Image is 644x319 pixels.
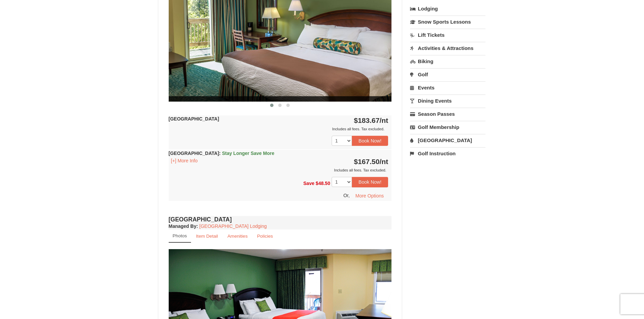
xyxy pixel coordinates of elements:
a: Amenities [223,230,252,243]
h4: [GEOGRAPHIC_DATA] [169,216,392,223]
a: Biking [410,55,485,68]
a: Photos [169,230,191,243]
small: Amenities [228,234,248,239]
span: /nt [380,116,388,124]
button: Book Now! [352,177,388,187]
span: Save [303,181,314,186]
a: [GEOGRAPHIC_DATA] [410,134,485,147]
strong: [GEOGRAPHIC_DATA] [169,151,275,156]
a: Golf Instruction [410,147,485,160]
span: $48.50 [316,181,330,186]
span: $167.50 [354,158,380,165]
small: Policies [257,234,273,239]
a: Dining Events [410,95,485,107]
a: Activities & Attractions [410,42,485,54]
strong: [GEOGRAPHIC_DATA] [169,116,219,122]
strong: $183.67 [354,116,388,124]
small: Photos [173,233,187,238]
a: Item Detail [192,230,222,243]
span: Stay Longer Save More [222,151,275,156]
a: Golf Membership [410,121,485,133]
span: Managed By [169,223,196,229]
button: [+] More Info [169,157,200,164]
span: /nt [380,158,388,165]
a: Lift Tickets [410,29,485,41]
button: Book Now! [352,136,388,146]
a: [GEOGRAPHIC_DATA] Lodging [199,223,267,229]
div: Includes all fees. Tax excluded. [169,126,388,132]
a: Policies [253,230,277,243]
a: Snow Sports Lessons [410,16,485,28]
a: Season Passes [410,108,485,120]
strong: : [169,223,198,229]
span: : [219,151,221,156]
button: More Options [351,191,388,201]
span: Or, [343,192,350,198]
div: Includes all fees. Tax excluded. [169,167,388,174]
a: Lodging [410,3,485,15]
a: Events [410,81,485,94]
a: Golf [410,68,485,81]
small: Item Detail [196,234,218,239]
